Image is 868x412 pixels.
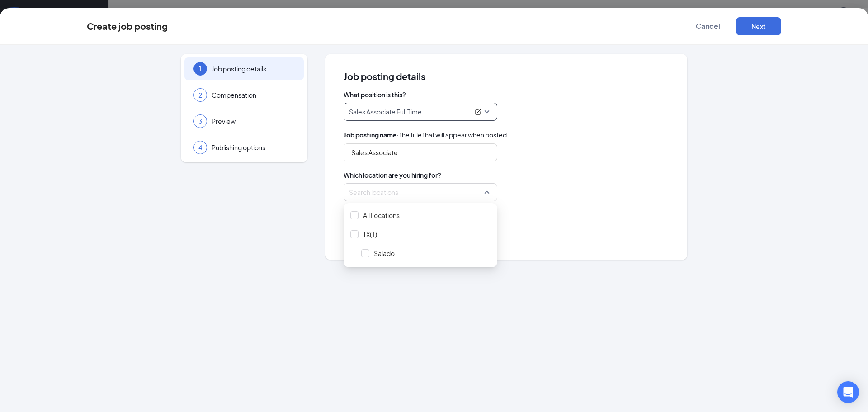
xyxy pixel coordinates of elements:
[363,211,400,220] span: All Locations
[696,22,720,31] span: Cancel
[344,131,397,139] b: Job posting name
[198,64,202,73] span: 1
[344,130,507,140] span: · the title that will appear when posted
[475,108,482,115] svg: ExternalLink
[837,381,859,403] div: Open Intercom Messenger
[344,72,669,81] span: Job posting details
[349,107,484,116] div: Sales Associate Full Time
[363,230,377,239] span: TX(1)
[87,21,168,31] div: Create job posting
[736,17,781,35] button: Next
[344,170,669,180] span: Which location are you hiring for?
[198,90,202,99] span: 2
[349,107,422,116] p: Sales Associate Full Time
[198,143,202,152] span: 4
[685,17,731,35] button: Cancel
[212,143,295,152] span: Publishing options
[374,249,395,258] span: Salado
[212,64,295,73] span: Job posting details
[212,90,295,99] span: Compensation
[212,117,295,126] span: Preview
[198,117,202,126] span: 3
[344,90,669,99] span: What position is this?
